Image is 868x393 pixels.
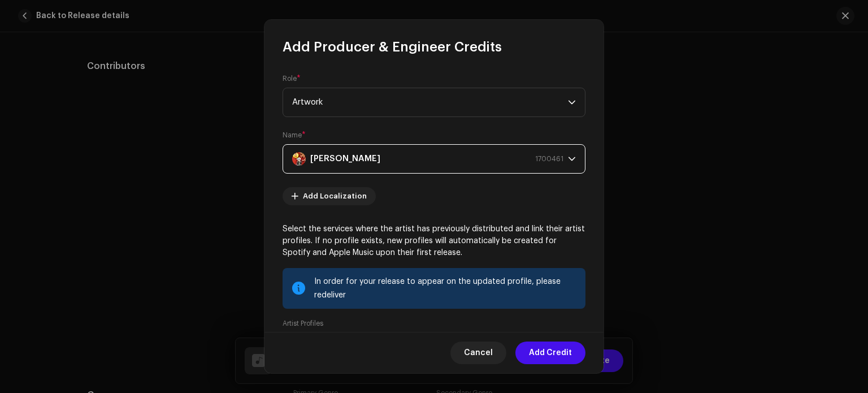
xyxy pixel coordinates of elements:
[283,74,301,83] label: Role
[464,342,493,364] span: Cancel
[283,131,306,140] label: Name
[292,145,568,173] span: Ashish RaghuWanshi
[283,223,585,259] p: Select the services where the artist has previously distributed and link their artist profiles. I...
[310,145,380,173] strong: [PERSON_NAME]
[515,342,585,364] button: Add Credit
[283,38,502,56] span: Add Producer & Engineer Credits
[568,88,576,116] div: dropdown trigger
[529,342,572,364] span: Add Credit
[283,318,323,329] small: Artist Profiles
[303,185,367,208] span: Add Localization
[535,145,563,173] span: 1700461
[292,152,306,166] img: 58b84144-a7ed-4eed-93fe-83b439b1d7ac
[568,145,576,173] div: dropdown trigger
[283,187,376,205] button: Add Localization
[450,342,506,364] button: Cancel
[292,88,568,116] span: Artwork
[314,275,576,302] div: In order for your release to appear on the updated profile, please redeliver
